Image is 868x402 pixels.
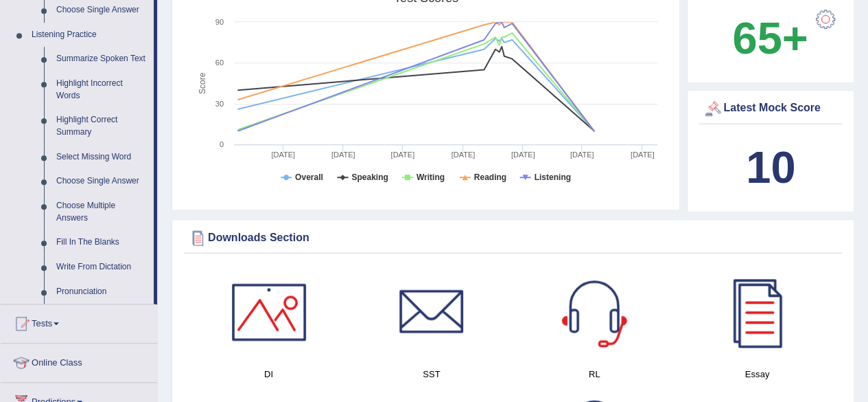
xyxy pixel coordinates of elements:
[50,47,154,71] a: Summarize Spoken Text
[50,230,154,255] a: Fill In The Blanks
[331,150,355,159] tspan: [DATE]
[215,18,224,26] text: 90
[417,172,445,182] tspan: Writing
[474,172,506,182] tspan: Reading
[50,194,154,230] a: Choose Multiple Answers
[50,280,154,304] a: Pronunciation
[50,71,154,108] a: Highlight Incorrect Words
[511,150,535,159] tspan: [DATE]
[390,150,414,159] tspan: [DATE]
[215,58,224,67] text: 60
[271,150,295,159] tspan: [DATE]
[215,100,224,108] text: 30
[683,367,832,381] h4: Essay
[50,169,154,194] a: Choose Single Answer
[746,142,795,192] b: 10
[351,172,388,182] tspan: Speaking
[1,344,157,378] a: Online Class
[295,172,323,182] tspan: Overall
[50,255,154,280] a: Write From Dictation
[703,98,838,119] div: Latest Mock Score
[520,367,669,381] h4: RL
[631,150,655,159] tspan: [DATE]
[535,172,571,182] tspan: Listening
[1,304,157,339] a: Tests
[187,227,838,248] div: Downloads Section
[50,145,154,170] a: Select Missing Word
[198,72,207,94] tspan: Score
[357,367,506,381] h4: SST
[25,23,154,47] a: Listening Practice
[732,13,808,63] b: 65+
[570,150,594,159] tspan: [DATE]
[220,140,224,148] text: 0
[194,367,343,381] h4: DI
[451,150,476,159] tspan: [DATE]
[50,108,154,144] a: Highlight Correct Summary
